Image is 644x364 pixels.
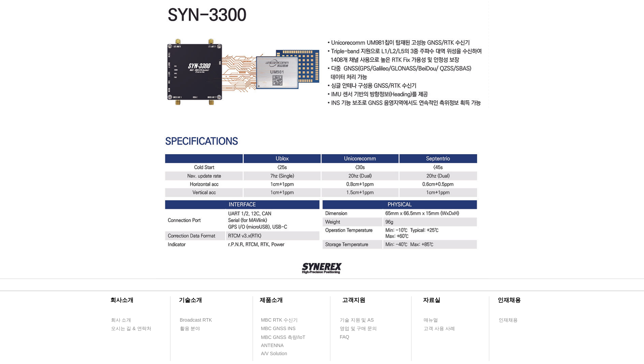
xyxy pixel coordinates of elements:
[423,316,462,324] a: 매뉴얼
[261,334,306,341] span: MBC GNSS 측량/IoT
[111,317,131,324] span: 회사 소개
[179,297,202,303] span: ​기술소개
[261,324,303,333] a: MBC GNSS INS
[339,316,390,324] a: 기술 지원 및 AS
[518,150,644,364] iframe: Wix Chat
[111,325,151,332] span: 오시는 길 & 연락처
[340,317,374,324] span: 기술 지원 및 AS
[261,341,300,350] a: ANTENNA
[261,325,296,332] span: MBC GNSS INS
[111,316,150,324] a: 회사 소개
[424,317,438,324] span: 매뉴얼
[180,316,219,324] a: Broadcast RTK
[261,317,298,324] span: MBC RTK 수신기
[424,325,455,332] span: 고객 사용 사례
[180,325,200,332] span: 활용 분야
[261,349,300,358] a: A/V Solution
[342,297,365,303] span: ​고객지원
[339,333,379,341] a: FAQ
[110,297,133,303] span: ​회사소개
[340,334,349,341] span: FAQ
[260,297,283,303] span: ​제품소개
[499,317,518,324] span: 인재채용
[498,297,521,303] span: ​인재채용
[340,325,377,332] span: 영업 및 구매 문의
[423,324,462,333] a: 고객 사용 사례
[111,324,157,333] a: 오시는 길 & 연락처
[423,297,440,303] span: ​자료실
[498,316,531,324] a: 인재채용
[261,333,320,342] a: MBC GNSS 측량/IoT
[180,324,219,333] a: 활용 분야
[261,316,312,324] a: MBC RTK 수신기
[180,317,212,324] span: Broadcast RTK
[339,324,379,333] a: 영업 및 구매 문의
[261,350,287,357] span: A/V Solution
[261,342,284,349] span: ANTENNA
